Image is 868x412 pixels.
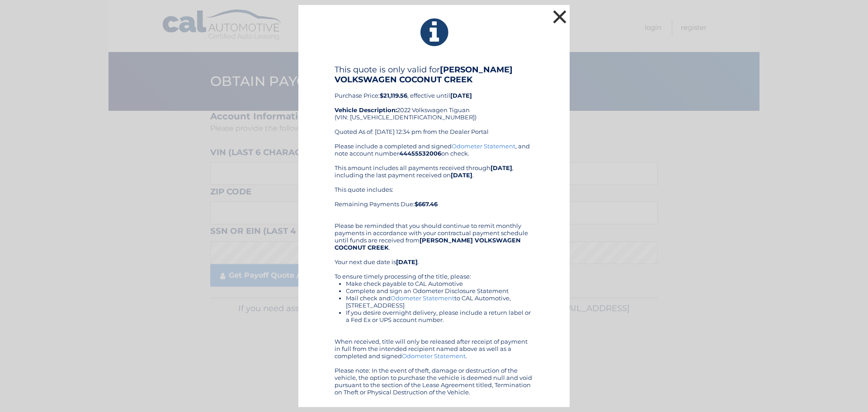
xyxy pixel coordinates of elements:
div: Please include a completed and signed , and note account number on check. This amount includes al... [335,142,533,396]
li: If you desire overnight delivery, please include a return label or a Fed Ex or UPS account number. [346,309,533,323]
a: Odometer Statement [402,352,466,360]
a: Odometer Statement [452,142,515,150]
li: Complete and sign an Odometer Disclosure Statement [346,287,533,294]
li: Make check payable to CAL Automotive [346,280,533,287]
b: [PERSON_NAME] VOLKSWAGEN COCONUT CREEK [335,237,521,251]
h4: This quote is only valid for [335,65,533,85]
b: [DATE] [451,171,472,179]
strong: Vehicle Description: [335,106,397,114]
b: $667.46 [415,200,438,208]
b: $21,119.56 [380,92,407,99]
b: 44455532006 [399,150,441,157]
b: [DATE] [450,92,472,99]
b: [DATE] [491,164,512,171]
button: × [551,8,569,26]
a: Odometer Statement [391,294,454,302]
div: This quote includes: Remaining Payments Due: [335,186,533,215]
b: [DATE] [396,258,418,265]
b: [PERSON_NAME] VOLKSWAGEN COCONUT CREEK [335,65,513,85]
li: Mail check and to CAL Automotive, [STREET_ADDRESS] [346,294,533,309]
div: Purchase Price: , effective until 2022 Volkswagen Tiguan (VIN: [US_VEHICLE_IDENTIFICATION_NUMBER]... [335,65,533,142]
